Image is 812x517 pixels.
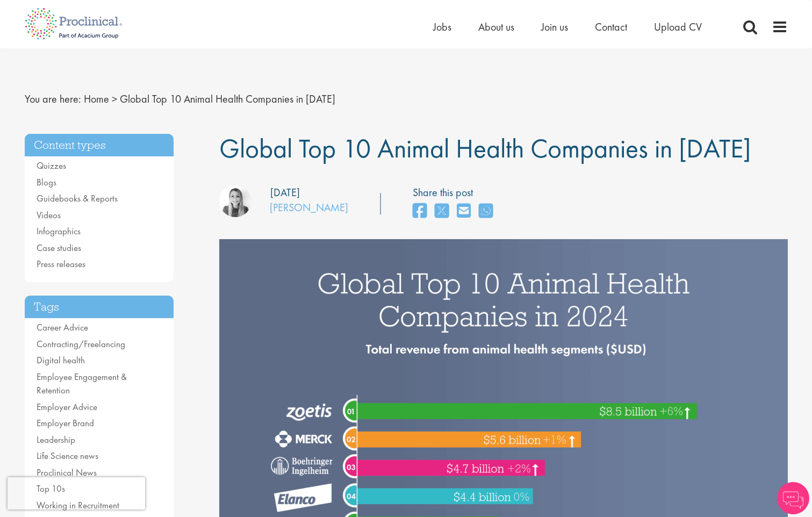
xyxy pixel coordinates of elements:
a: Contracting/Freelancing [37,338,125,350]
a: Join us [541,20,568,34]
div: [DATE] [270,185,300,200]
h3: Tags [25,296,174,319]
a: Employer Advice [37,401,97,413]
a: Digital health [37,354,85,366]
a: Blogs [37,176,56,188]
a: Jobs [433,20,451,34]
a: Upload CV [654,20,702,34]
a: Press releases [37,258,85,270]
a: Contact [595,20,627,34]
a: Guidebooks & Reports [37,192,118,204]
a: Infographics [37,225,81,237]
img: Chatbot [777,482,809,514]
a: Employee Engagement & Retention [37,371,127,397]
a: Career Advice [37,321,88,333]
span: You are here: [25,92,81,106]
span: Global Top 10 Animal Health Companies in [DATE] [120,92,335,106]
a: Quizzes [37,160,66,171]
img: Hannah Burke [219,185,251,217]
a: share on twitter [435,200,449,223]
h3: Content types [25,134,174,157]
a: Proclinical News [37,466,97,478]
a: share on facebook [413,200,427,223]
a: breadcrumb link [84,92,109,106]
a: Videos [37,209,61,221]
a: share on email [457,200,471,223]
a: [PERSON_NAME] [270,200,348,214]
a: share on whats app [479,200,493,223]
span: Global Top 10 Animal Health Companies in [DATE] [219,131,751,166]
a: Employer Brand [37,417,94,429]
a: Case studies [37,242,81,254]
a: Leadership [37,434,75,446]
a: About us [478,20,514,34]
label: Share this post [413,185,498,200]
a: Working in Recruitment [37,499,119,511]
a: Life Science news [37,450,98,462]
span: > [112,92,117,106]
iframe: reCAPTCHA [8,477,145,509]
